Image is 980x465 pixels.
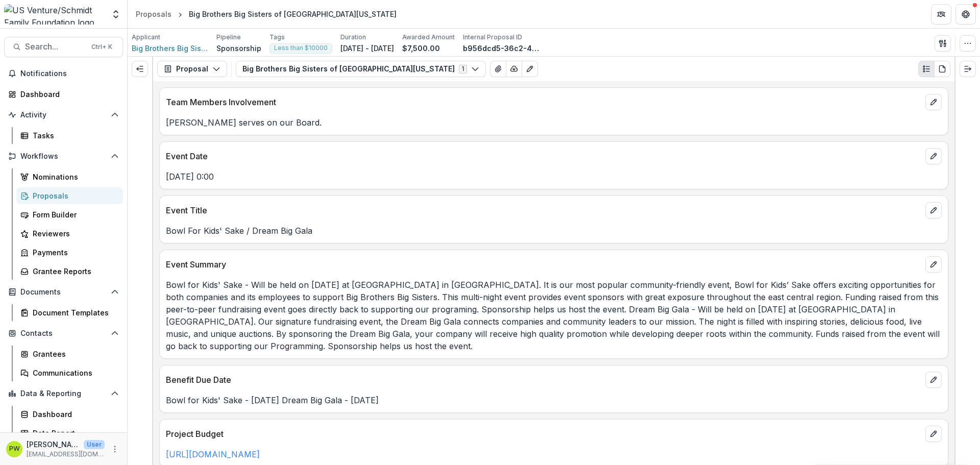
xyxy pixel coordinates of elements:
[20,111,107,119] span: Activity
[33,266,115,277] div: Grantee Reports
[33,409,115,420] div: Dashboard
[33,349,115,359] div: Grantees
[463,33,522,42] p: Internal Proposal ID
[4,284,123,300] button: Open Documents
[166,204,921,216] p: Event Title
[33,190,115,201] div: Proposals
[20,288,107,297] span: Documents
[4,86,123,103] a: Dashboard
[934,61,950,77] button: PDF view
[16,364,123,381] a: Communications
[340,33,366,42] p: Duration
[4,4,105,25] img: US Venture/Schmidt Family Foundation logo
[166,428,921,440] p: Project Budget
[109,443,121,455] button: More
[925,202,942,218] button: edit
[166,374,921,386] p: Benefit Due Date
[33,130,115,141] div: Tasks
[925,426,942,442] button: edit
[918,61,935,77] button: Plaintext view
[33,172,115,182] div: Nominations
[9,446,20,452] div: Parker Wolf
[166,225,942,237] p: Bowl For Kids' Sake / Dream Big Gala
[166,170,942,183] p: [DATE] 0:00
[4,107,123,123] button: Open Activity
[20,69,119,78] span: Notifications
[960,61,976,77] button: Expand right
[109,4,123,25] button: Open entity switcher
[132,7,401,21] nav: breadcrumb
[33,247,115,258] div: Payments
[166,394,942,406] p: Bowl for Kids' Sake - [DATE] Dream Big Gala - [DATE]
[132,61,148,77] button: Expand left
[132,33,160,42] p: Applicant
[269,33,285,42] p: Tags
[33,428,115,438] div: Data Report
[27,450,105,459] p: [EMAIL_ADDRESS][DOMAIN_NAME]
[925,94,942,110] button: edit
[16,406,123,423] a: Dashboard
[522,61,538,77] button: Edit as form
[4,385,123,402] button: Open Data & Reporting
[33,307,115,318] div: Document Templates
[84,440,105,449] p: User
[4,148,123,164] button: Open Workflows
[166,449,260,459] a: [URL][DOMAIN_NAME]
[925,148,942,164] button: edit
[33,228,115,239] div: Reviewers
[16,168,123,185] a: Nominations
[16,225,123,242] a: Reviewers
[89,41,114,53] div: Ctrl + K
[166,150,921,162] p: Event Date
[157,61,227,77] button: Proposal
[16,127,123,144] a: Tasks
[16,304,123,321] a: Document Templates
[132,43,208,54] a: Big Brothers Big Sisters of [GEOGRAPHIC_DATA][US_STATE]
[16,346,123,362] a: Grantees
[16,206,123,223] a: Form Builder
[166,258,921,271] p: Event Summary
[236,61,486,77] button: Big Brothers Big Sisters of [GEOGRAPHIC_DATA][US_STATE]1
[955,4,976,25] button: Get Help
[4,37,123,57] button: Search...
[463,43,540,54] p: b956dcd5-36c2-47b6-8c65-b5b645b82b83
[16,263,123,280] a: Grantee Reports
[27,439,80,450] p: [PERSON_NAME]
[16,425,123,442] a: Data Report
[402,43,440,54] p: $7,500.00
[216,33,241,42] p: Pipeline
[33,368,115,378] div: Communications
[25,42,85,52] span: Search...
[20,389,107,398] span: Data & Reporting
[132,7,176,21] a: Proposals
[4,325,123,341] button: Open Contacts
[33,209,115,220] div: Form Builder
[20,89,115,100] div: Dashboard
[166,96,921,108] p: Team Members Involvement
[136,9,171,19] div: Proposals
[925,372,942,388] button: edit
[166,116,942,129] p: [PERSON_NAME] serves on our Board.
[931,4,951,25] button: Partners
[216,43,261,54] p: Sponsorship
[925,256,942,273] button: edit
[16,187,123,204] a: Proposals
[20,329,107,338] span: Contacts
[20,152,107,161] span: Workflows
[340,43,394,54] p: [DATE] - [DATE]
[4,65,123,82] button: Notifications
[274,44,328,52] span: Less than $10000
[166,279,942,352] p: Bowl for Kids' Sake - Will be held on [DATE] at [GEOGRAPHIC_DATA] in [GEOGRAPHIC_DATA]. It is our...
[16,244,123,261] a: Payments
[402,33,455,42] p: Awarded Amount
[490,61,506,77] button: View Attached Files
[189,9,397,19] div: Big Brothers Big Sisters of [GEOGRAPHIC_DATA][US_STATE]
